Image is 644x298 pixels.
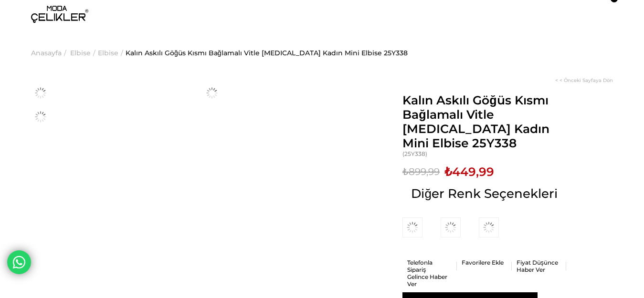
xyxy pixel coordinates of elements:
a: Gelince Haber Ver [407,273,452,288]
img: Vitle elbise 25Y338 [31,107,50,126]
a: Anasayfa [31,29,62,77]
li: > [98,29,126,77]
span: ₺899,99 [402,164,440,179]
img: Kalın Askılı Göğüs Kısmı Bağlamalı Vitle Mavi Kadın Mini Elbise 25Y338 [441,217,461,237]
span: Kalın Askılı Göğüs Kısmı Bağlamalı Vitle [MEDICAL_DATA] Kadın Mini Elbise 25Y338 [402,93,566,150]
img: Kalın Askılı Göğüs Kısmı Bağlamalı Vitle Sarı Kadın Mini Elbise 25Y338 [479,217,499,237]
li: > [70,29,98,77]
a: Favorilere Ekle [462,259,507,266]
span: ₺449,99 [444,164,494,179]
a: Fiyat Düşünce Haber Ver [517,259,561,273]
span: (25Y338) [402,150,566,157]
img: logo [31,6,88,23]
a: Telefonla Sipariş [407,259,452,273]
img: Vitle elbise 25Y338 [31,83,50,103]
img: Kalın Askılı Göğüs Kısmı Bağlamalı Vitle Pembe Kadın Mini Elbise 25Y338 [402,217,422,237]
a: Elbise [98,29,118,77]
li: > [31,29,69,77]
span: Diğer Renk Seçenekleri [411,186,557,201]
img: Vitle elbise 25Y338 [202,83,222,103]
a: < < Önceki Sayfaya Dön [555,77,613,83]
span: Favorilere Ekle [462,259,504,266]
a: Elbise [70,29,91,77]
a: Kalın Askılı Göğüs Kısmı Bağlamalı Vitle [MEDICAL_DATA] Kadın Mini Elbise 25Y338 [126,29,408,77]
